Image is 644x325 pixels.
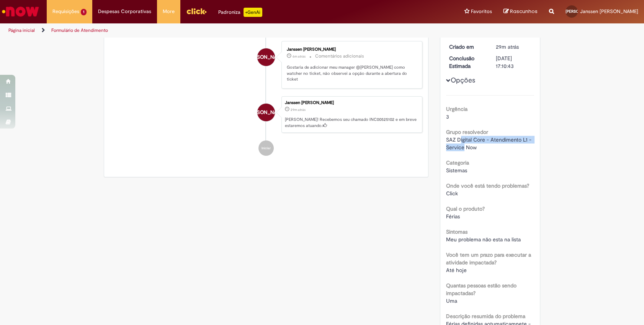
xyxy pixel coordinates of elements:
[285,101,418,105] div: Janssen [PERSON_NAME]
[446,251,531,266] b: Você tem um prazo para executar a atividade impactada?
[446,236,521,243] span: Meu problema não esta na lista
[496,43,531,51] div: 30/09/2025 15:10:43
[496,54,531,70] div: [DATE] 17:10:43
[285,117,418,129] p: [PERSON_NAME]! Recebemos seu chamado INC00525102 e em breve estaremos atuando.
[81,9,87,15] span: 1
[446,228,467,235] b: Sintomas
[446,182,529,189] b: Onde você está tendo problemas?
[293,54,306,59] time: 30/09/2025 15:33:51
[446,136,533,151] span: SAZ Digital Core - Atendimento L1 - Service Now
[446,106,467,112] b: Urgência
[98,8,151,15] span: Despesas Corporativas
[244,8,262,17] p: +GenAi
[446,282,517,297] b: Quantas pessoas estão sendo impactadas?
[163,8,175,15] span: More
[471,8,492,15] span: Favoritos
[446,267,467,274] span: Até hoje
[291,107,306,112] span: 29m atrás
[446,190,458,197] span: Click
[446,167,467,174] span: Sistemas
[257,48,275,66] div: Janssen Wilgner De Oliveira
[110,33,422,164] ul: Histórico de tíquete
[446,213,460,220] span: Férias
[566,9,595,14] span: [PERSON_NAME]
[287,47,414,52] div: Janssen [PERSON_NAME]
[496,43,519,50] span: 29m atrás
[580,8,638,15] span: Janssen [PERSON_NAME]
[510,8,538,15] span: Rascunhos
[287,64,414,82] p: Gostaria de adicionar meu manager @[PERSON_NAME] como watcher no ticket, não observei a opção dur...
[503,8,538,15] a: Rascunhos
[293,54,306,59] span: 6m atrás
[1,4,40,19] img: ServiceNow
[51,27,108,33] a: Formulário de Atendimento
[446,205,485,212] b: Qual o produto?
[6,23,423,38] ul: Trilhas de página
[446,297,457,304] span: Uma
[446,313,525,320] b: Descrição resumida do problema
[315,53,364,59] small: Comentários adicionais
[247,103,285,122] span: [PERSON_NAME]
[218,8,262,17] div: Padroniza
[186,5,207,17] img: click_logo_yellow_360x200.png
[443,43,490,51] dt: Criado em
[443,54,490,70] dt: Conclusão Estimada
[110,96,422,133] li: Janssen Wilgner De Oliveira
[446,159,469,166] b: Categoria
[8,27,35,33] a: Página inicial
[257,104,275,121] div: Janssen Wilgner De Oliveira
[52,8,79,15] span: Requisições
[446,113,449,120] span: 3
[247,48,285,66] span: [PERSON_NAME]
[446,129,488,135] b: Grupo resolvedor
[291,107,306,112] time: 30/09/2025 15:10:43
